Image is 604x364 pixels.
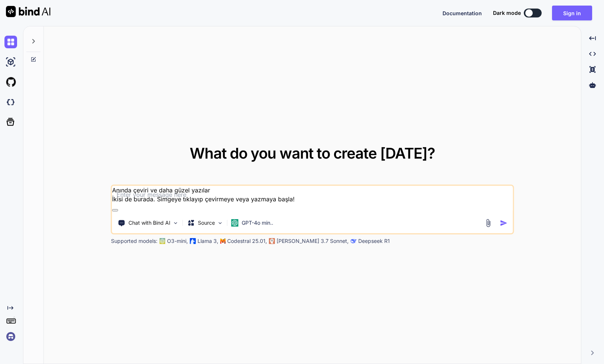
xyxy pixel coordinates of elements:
[4,330,17,343] img: signin
[443,10,482,16] span: Documentation
[111,237,157,245] p: Supported models:
[6,6,50,17] img: Bind AI
[197,237,218,245] p: Llama 3,
[443,9,482,17] button: Documentation
[277,237,349,245] p: [PERSON_NAME] 3.7 Sonnet,
[484,219,492,227] img: attachment
[4,76,17,88] img: githubLight
[221,238,226,244] img: Mistral-AI
[227,237,267,245] p: Codestral 25.01,
[198,219,215,227] p: Source
[160,238,166,244] img: GPT-4
[173,220,179,226] img: Pick Tools
[217,220,223,226] img: Pick Models
[493,9,521,17] span: Dark mode
[4,56,17,68] img: ai-studio
[242,219,273,227] p: GPT-4o min..
[190,144,435,162] span: What do you want to create [DATE]?
[128,219,170,227] p: Chat with Bind AI
[4,36,17,48] img: chat
[231,219,239,227] img: GPT-4o mini
[351,238,357,244] img: claude
[269,238,275,244] img: claude
[4,96,17,108] img: darkCloudIdeIcon
[552,6,592,20] button: Sign in
[190,238,196,244] img: Llama2
[500,219,507,227] img: icon
[358,237,390,245] p: Deepseek R1
[167,237,188,245] p: O3-mini,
